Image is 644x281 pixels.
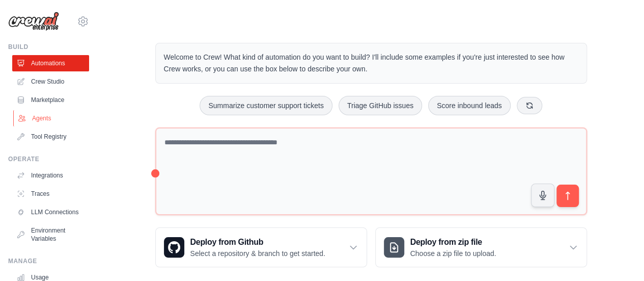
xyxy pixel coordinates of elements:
button: Triage GitHub issues [339,96,422,115]
p: Choose a zip file to upload. [410,248,496,259]
a: Tool Registry [12,129,89,145]
a: Automations [12,55,89,71]
p: Select a repository & branch to get started. [190,248,325,259]
a: LLM Connections [12,204,89,220]
a: Environment Variables [12,222,89,247]
button: Score inbound leads [428,96,511,115]
iframe: Chat Widget [593,232,644,281]
a: Traces [12,186,89,202]
a: Crew Studio [12,73,89,90]
p: Welcome to Crew! What kind of automation do you want to build? I'll include some examples if you'... [164,52,578,75]
img: Logo [8,12,59,31]
a: Integrations [12,167,89,184]
div: Manage [8,257,89,265]
button: Summarize customer support tickets [200,96,332,115]
a: Agents [13,110,90,126]
div: Build [8,43,89,51]
div: Operate [8,155,89,163]
a: Marketplace [12,92,89,108]
h3: Deploy from zip file [410,236,496,248]
h3: Deploy from Github [190,236,325,248]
